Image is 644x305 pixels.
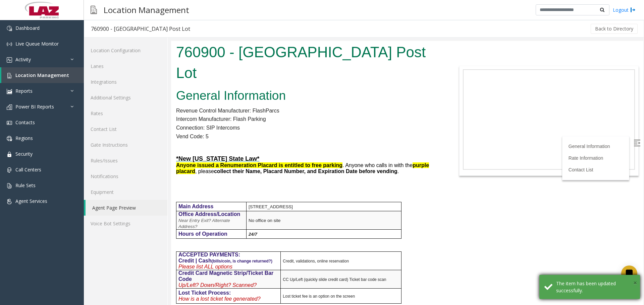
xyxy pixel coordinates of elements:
[7,26,12,31] img: 'icon'
[15,151,33,157] span: Security
[77,177,109,182] span: No office on site
[5,115,88,121] span: *New [US_STATE] State Law*
[84,121,167,137] a: Contact List
[15,135,33,141] span: Regions
[7,249,60,255] span: Lost Ticket Process:
[84,90,167,105] a: Additional Settings
[41,218,101,223] span: (bills/coin, is change returned?)
[84,137,167,153] a: Gate Instructions
[7,183,12,188] img: 'icon'
[556,280,635,294] div: The item has been updated successfully.
[5,1,270,42] h1: 760900 - [GEOGRAPHIC_DATA] Post Lot
[7,42,12,47] img: 'icon'
[7,163,42,168] span: Main Address
[15,72,69,78] span: Location Management
[7,223,61,229] span: Please list ALL options
[7,120,12,126] img: 'icon'
[7,104,12,110] img: 'icon'
[43,128,226,133] b: collect their Name, Placard Number, and Expiration Date before vending
[5,91,270,100] p: Vend Code: 5
[591,24,638,34] button: Back to Directory
[7,170,69,176] span: Office Address/Location
[7,217,41,223] span: Credit | Cash
[5,74,270,83] p: Intercom Manufacturer: Flash Parking
[112,253,184,258] span: Lost ticket fee is an option on the screen
[15,88,33,94] span: Reports
[7,199,12,204] img: 'icon'
[397,103,439,108] a: General Information
[84,58,167,74] a: Lanes
[7,229,102,241] span: Credit Card Magnetic Strip/Ticket Bar Code
[84,105,167,121] a: Rates
[112,236,215,241] span: CC Up/Left (quickly slide credit card) Ticket bar code scan
[7,136,12,141] img: 'icon'
[91,24,190,33] div: 760900 - [GEOGRAPHIC_DATA] Post Lot
[5,122,258,133] span: purple placard
[15,25,40,31] span: Dashboard
[613,6,636,13] a: Logout
[15,56,31,63] span: Activity
[7,241,86,247] span: Up/Left? Down/Right? Scanned?
[15,182,36,188] span: Rule Sets
[84,74,167,90] a: Integrations
[15,198,47,204] span: Agent Services
[633,278,637,288] button: Close
[397,126,422,132] a: Contact List
[7,190,56,196] span: Hours of Operation
[7,211,69,217] span: ACCEPTED PAYMENTS:
[5,46,270,64] h2: General Information
[112,218,178,223] span: Credit, validations, online reservation
[84,153,167,168] a: Rules/Issues
[15,166,41,173] span: Call Centers
[100,2,193,18] h3: Location Management
[7,177,59,188] span: Near Entry Exit? Alternate Address?
[397,115,432,120] a: Rate Information
[77,163,122,168] span: [STREET_ADDRESS]
[84,184,167,200] a: Equipment
[86,200,167,216] a: Agent Page Preview
[5,83,270,91] p: Connection: SIP Intercoms
[7,73,12,78] img: 'icon'
[7,57,12,63] img: 'icon'
[15,119,35,126] span: Contacts
[630,6,636,13] img: logout
[633,278,637,287] span: ×
[5,122,171,127] span: Anyone issued a Renumeration Placard is entitled to free parking
[15,103,54,110] span: Power BI Reports
[84,168,167,184] a: Notifications
[7,255,90,261] span: How is a lost ticket fee generated?
[7,167,12,173] img: 'icon'
[7,152,12,157] img: 'icon'
[463,99,469,105] img: Open/Close Sidebar Menu
[91,2,97,18] img: pageIcon
[5,67,108,73] span: Revenue Control Manufacturer: FlashParcs
[15,41,59,47] span: Live Queue Monitor
[1,67,84,83] a: Location Management
[84,43,167,58] a: Location Configuration
[77,191,86,196] span: 24/7
[84,216,167,231] a: Voice Bot Settings
[5,122,258,133] span: . Anyone who calls in with the , please .
[7,89,12,94] img: 'icon'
